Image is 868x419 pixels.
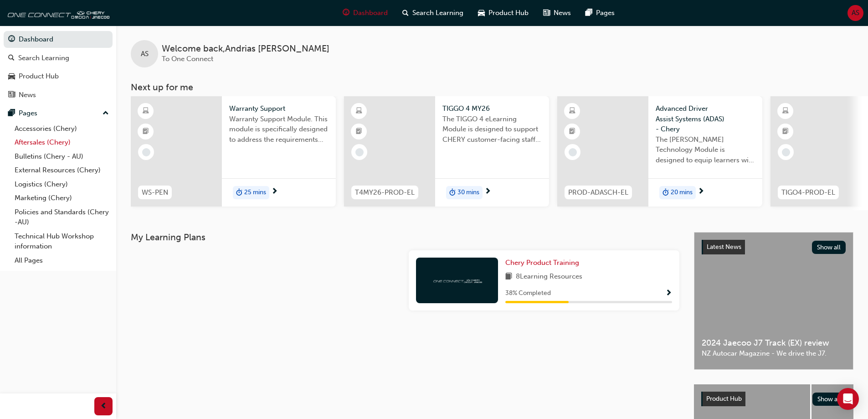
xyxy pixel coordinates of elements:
[812,241,846,254] button: Show all
[355,148,364,156] span: learningRecordVerb_NONE-icon
[100,401,107,412] span: prev-icon
[554,8,571,18] span: News
[471,4,536,22] a: car-iconProduct Hub
[707,243,741,251] span: Latest News
[596,8,615,18] span: Pages
[781,187,835,198] span: TIGO4-PROD-EL
[4,29,113,105] button: DashboardSearch LearningProduct HubNews
[356,126,362,138] span: booktick-icon
[442,114,542,145] span: The TIGGO 4 eLearning Module is designed to support CHERY customer-facing staff with the product ...
[412,8,463,18] span: Search Learning
[656,134,755,166] span: The [PERSON_NAME] Technology Module is designed to equip learners with essential knowledge about ...
[162,44,329,54] span: Welcome back , Andrias [PERSON_NAME]
[4,50,113,67] a: Search Learning
[586,7,592,19] span: pages-icon
[19,90,36,100] div: News
[847,5,863,21] button: AS
[11,253,113,268] a: All Pages
[484,188,491,196] span: next-icon
[356,105,362,117] span: learningResourceType_ELEARNING-icon
[578,4,622,22] a: pages-iconPages
[402,7,409,19] span: search-icon
[103,108,109,119] span: up-icon
[162,55,213,63] span: To One Connect
[131,232,679,243] h3: My Learning Plans
[4,87,113,103] a: News
[353,8,388,18] span: Dashboard
[569,126,575,138] span: booktick-icon
[229,114,329,145] span: Warranty Support Module. This module is specifically designed to address the requirements and pro...
[505,259,579,267] span: Chery Product Training
[569,105,575,117] span: learningResourceType_ELEARNING-icon
[516,271,582,283] span: 8 Learning Resources
[8,109,15,118] span: pages-icon
[457,187,479,198] span: 30 mins
[505,258,583,268] a: Chery Product Training
[11,177,113,191] a: Logistics (Chery)
[143,126,149,138] span: booktick-icon
[8,91,15,99] span: news-icon
[244,187,266,198] span: 25 mins
[656,103,755,134] span: Advanced Driver Assist Systems (ADAS) - Chery
[8,54,15,62] span: search-icon
[568,187,628,198] span: PROD-ADASCH-EL
[569,148,577,156] span: learningRecordVerb_NONE-icon
[343,7,349,19] span: guage-icon
[19,108,37,119] div: Pages
[536,4,578,22] a: news-iconNews
[665,288,672,299] button: Show Progress
[812,393,847,406] button: Show all
[4,68,113,85] a: Product Hub
[229,103,329,114] span: Warranty Support
[557,96,762,207] a: PROD-ADASCH-ELAdvanced Driver Assist Systems (ADAS) - CheryThe [PERSON_NAME] Technology Module is...
[837,388,859,410] div: Open Intercom Messenger
[4,31,113,48] a: Dashboard
[4,105,113,122] button: Pages
[8,72,15,81] span: car-icon
[488,8,529,18] span: Product Hub
[11,122,113,136] a: Accessories (Chery)
[5,4,109,22] img: oneconnect
[543,7,550,19] span: news-icon
[706,395,742,403] span: Product Hub
[442,103,542,114] span: TIGGO 4 MY26
[11,191,113,205] a: Marketing (Chery)
[782,148,790,156] span: learningRecordVerb_NONE-icon
[782,105,789,117] span: learningResourceType_ELEARNING-icon
[701,392,846,406] a: Product HubShow all
[432,276,482,285] img: oneconnect
[449,187,456,199] span: duration-icon
[344,96,549,207] a: T4MY26-PROD-ELTIGGO 4 MY26The TIGGO 4 eLearning Module is designed to support CHERY customer-faci...
[852,8,859,18] span: AS
[131,96,336,207] a: WS-PENWarranty SupportWarranty Support Module. This module is specifically designed to address th...
[271,188,278,196] span: next-icon
[665,290,672,298] span: Show Progress
[11,205,113,229] a: Policies and Standards (Chery -AU)
[355,187,415,198] span: T4MY26-PROD-EL
[663,187,669,199] span: duration-icon
[143,105,149,117] span: learningResourceType_ELEARNING-icon
[18,53,69,63] div: Search Learning
[141,49,149,59] span: AS
[11,150,113,164] a: Bulletins (Chery - AU)
[782,126,789,138] span: booktick-icon
[694,232,853,370] a: Latest NewsShow all2024 Jaecoo J7 Track (EX) reviewNZ Autocar Magazine - We drive the J7.
[236,187,242,199] span: duration-icon
[702,348,846,359] span: NZ Autocar Magazine - We drive the J7.
[11,163,113,177] a: External Resources (Chery)
[478,7,485,19] span: car-icon
[116,82,868,93] h3: Next up for me
[702,240,846,254] a: Latest NewsShow all
[505,271,512,283] span: book-icon
[505,288,551,299] span: 38 % Completed
[671,187,693,198] span: 20 mins
[702,338,846,348] span: 2024 Jaecoo J7 Track (EX) review
[11,229,113,253] a: Technical Hub Workshop information
[11,135,113,150] a: Aftersales (Chery)
[8,36,15,44] span: guage-icon
[142,187,168,198] span: WS-PEN
[395,4,471,22] a: search-iconSearch Learning
[335,4,395,22] a: guage-iconDashboard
